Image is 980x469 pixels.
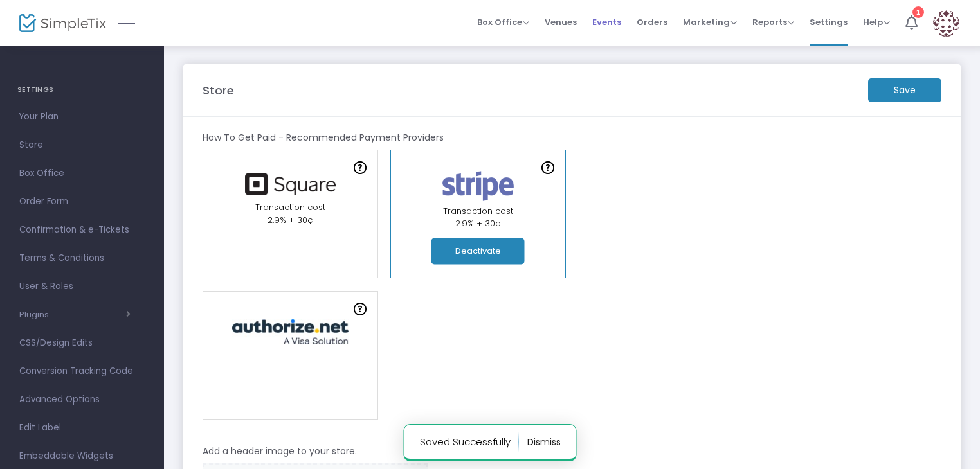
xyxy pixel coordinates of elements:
[420,432,519,452] p: Saved Successfully
[752,16,794,28] span: Reports
[435,168,522,204] img: stripe.png
[868,78,941,102] m-button: Save
[19,109,145,125] span: Your Plan
[541,161,554,174] img: question-mark
[19,363,145,380] span: Conversion Tracking Code
[255,201,325,213] span: Transaction cost
[203,131,444,145] m-panel-subtitle: How To Get Paid - Recommended Payment Providers
[19,250,145,267] span: Terms & Conditions
[203,82,234,99] m-panel-title: Store
[19,335,145,351] span: CSS/Design Edits
[19,310,131,320] button: Plugins
[226,319,354,344] img: authorize.jpg
[431,238,525,265] button: Deactivate
[683,16,737,28] span: Marketing
[19,193,145,210] span: Order Form
[17,77,147,103] h4: SETTINGS
[19,222,145,238] span: Confirmation & e-Tickets
[455,217,501,229] span: 2.9% + 30¢
[239,173,341,195] img: square.png
[203,445,357,458] m-panel-subtitle: Add a header image to your store.
[19,278,145,295] span: User & Roles
[863,16,890,28] span: Help
[810,6,848,39] span: Settings
[592,6,621,39] span: Events
[912,6,924,18] div: 1
[545,6,577,39] span: Venues
[19,391,145,408] span: Advanced Options
[477,16,529,28] span: Box Office
[637,6,667,39] span: Orders
[443,205,513,217] span: Transaction cost
[19,137,145,154] span: Store
[19,165,145,182] span: Box Office
[354,303,367,315] img: question-mark
[19,448,145,465] span: Embeddable Widgets
[19,420,145,436] span: Edit Label
[354,161,367,174] img: question-mark
[268,214,313,226] span: 2.9% + 30¢
[527,432,561,452] button: dismiss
